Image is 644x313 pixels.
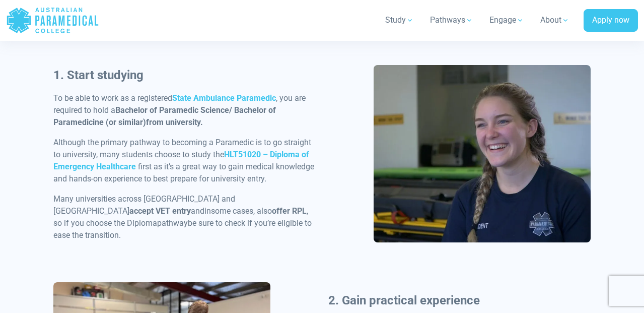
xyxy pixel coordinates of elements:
p: To be able to work as a registered , you are required to hold a [53,92,316,129]
b: 2. Gain practical experience [328,293,480,307]
a: About [534,6,576,34]
a: Study [379,6,420,34]
a: Pathways [424,6,479,34]
strong: 1. Start studying [53,68,144,82]
span: some cases, also [211,206,272,216]
a: Australian Paramedical College [6,4,99,37]
a: State Ambulance Paramedic [172,93,276,103]
span: offer RPL [272,206,307,216]
span: be sure to check if you’re eligible to ease the transition. [53,218,312,240]
a: Engage [483,6,530,34]
span: and [191,206,204,216]
strong: Bachelor of Paramedic Science/ Bachelor of Paramedicine (or similar) [53,105,276,127]
span: in [204,206,211,216]
span: , so if you choose the Diploma [53,206,308,228]
a: Apply now [584,9,638,32]
strong: from university. [146,117,203,127]
a: HLT51020 – Diploma of Emergency Healthcare [53,150,309,171]
span: accept VET entry [129,206,191,216]
span: pathway [157,218,188,228]
span: Many universities across [GEOGRAPHIC_DATA] and [GEOGRAPHIC_DATA] [53,194,235,216]
p: Although the primary pathway to becoming a Paramedic is to go straight to university, many studen... [53,137,316,185]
